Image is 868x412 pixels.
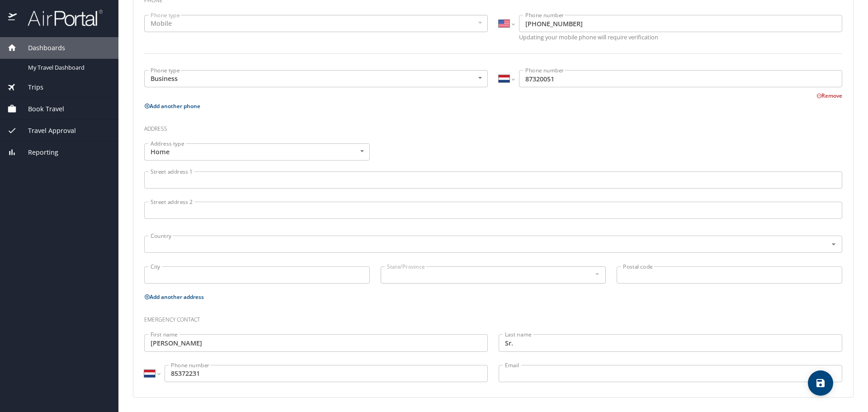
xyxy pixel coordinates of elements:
[144,119,842,134] h3: Address
[17,147,58,157] span: Reporting
[17,104,64,114] span: Book Travel
[8,9,18,27] img: icon-airportal.png
[144,293,204,301] button: Add another address
[17,82,43,92] span: Trips
[144,143,370,161] div: Home
[17,43,65,53] span: Dashboards
[144,15,488,32] div: Mobile
[816,92,842,99] button: Remove
[144,102,200,110] button: Add another phone
[28,63,108,72] span: My Travel Dashboard
[828,239,839,250] button: Open
[519,34,842,40] p: Updating your mobile phone will require verification
[144,310,842,325] h3: Emergency contact
[17,126,76,136] span: Travel Approval
[18,9,103,27] img: airportal-logo.png
[808,370,833,396] button: save
[144,70,488,87] div: Business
